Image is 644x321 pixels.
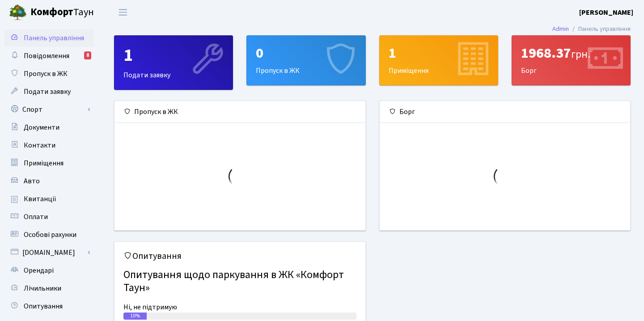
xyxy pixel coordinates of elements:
b: Комфорт [30,5,73,19]
div: 1968.37 [521,45,621,62]
a: 1Подати заявку [114,35,233,90]
a: Опитування [4,297,94,315]
div: Приміщення [380,36,498,85]
div: 8 [84,51,91,59]
span: Авто [24,176,40,186]
div: Пропуск в ЖК [114,101,365,123]
span: Орендарі [24,266,54,275]
div: 1 [123,45,224,66]
span: Пропуск в ЖК [24,69,68,79]
a: Контакти [4,136,94,154]
a: Оплати [4,208,94,226]
span: Повідомлення [24,51,69,61]
div: 1 [389,45,489,62]
a: Орендарі [4,262,94,279]
a: Лічильники [4,279,94,297]
div: Борг [512,36,630,85]
a: Пропуск в ЖК [4,65,94,83]
span: Приміщення [24,158,64,168]
a: Admin [552,24,569,34]
a: 1Приміщення [379,35,498,85]
span: Квитанції [24,194,56,204]
a: Подати заявку [4,83,94,101]
a: Приміщення [4,154,94,172]
img: logo.png [9,4,27,21]
a: Квитанції [4,190,94,208]
nav: breadcrumb [539,20,644,38]
a: Особові рахунки [4,226,94,244]
span: Подати заявку [24,87,71,97]
a: Документи [4,118,94,136]
h5: Опитування [123,251,356,262]
span: Документи [24,122,59,132]
div: Ні, не підтримую [123,302,356,313]
a: Панель управління [4,29,94,47]
span: грн. [571,46,590,62]
div: 0 [256,45,356,62]
span: Лічильники [24,283,61,293]
div: Борг [380,101,631,123]
li: Панель управління [569,24,631,34]
span: Контакти [24,140,55,150]
a: Авто [4,172,94,190]
a: Повідомлення8 [4,47,94,65]
span: Панель управління [24,33,84,43]
h4: Опитування щодо паркування в ЖК «Комфорт Таун» [123,265,356,298]
a: 0Пропуск в ЖК [246,35,365,85]
a: Спорт [4,101,94,118]
span: Оплати [24,212,48,222]
a: [DOMAIN_NAME] [4,244,94,262]
span: Особові рахунки [24,230,76,240]
span: Опитування [24,301,63,311]
b: [PERSON_NAME] [579,8,633,17]
div: Пропуск в ЖК [247,36,365,85]
a: [PERSON_NAME] [579,7,633,18]
div: 10% [123,313,147,320]
button: Переключити навігацію [112,5,134,20]
div: Подати заявку [114,36,233,89]
span: Таун [30,5,94,20]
